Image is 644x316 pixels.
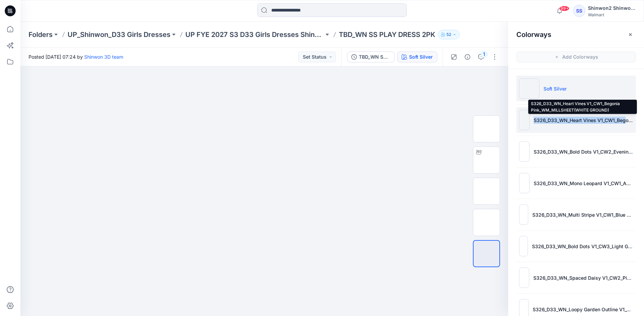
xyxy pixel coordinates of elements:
img: S326_D33_WN_Bold Dots V1_CW3_Light Grey Heather_WM_MILLSHEET_REVISED_0820(WHITE GROUND) [519,236,528,256]
a: UP FYE 2027 S3 D33 Girls Dresses Shinwon [185,30,324,39]
img: S326_D33_WN_Mono Leopard V1_CW1_Aqua Slate_WM_MILLSHEET(WHITE GROUND) [519,173,530,193]
img: S326_D33_WN_Bold Dots V1_CW2_Evening Violet_WM_MILLSHEET(WHITE GROUND) [519,141,530,162]
img: S326_D33_WN_Spaced Daisy V1_CW2_Pink Thistle_WM_MILLSHEET(WHITE GROUND) [519,268,529,288]
p: S326_D33_WN_Multi Stripe V1_CW1_Blue Cove_WM_MILLSHEET_REVISED_0820(WHITE GROUND) [532,211,633,218]
div: Shinwon2 Shinwon2 [588,4,636,12]
p: S326_D33_WN_Mono Leopard V1_CW1_Aqua Slate_WM_MILLSHEET(WHITE GROUND) [534,180,633,187]
img: S326_D33_WN_Multi Stripe V1_CW1_Blue Cove_WM_MILLSHEET_REVISED_0820(WHITE GROUND) [519,204,528,225]
a: UP_Shinwon_D33 Girls Dresses [68,30,170,39]
p: Soft Silver [544,85,567,92]
div: SS [573,5,585,17]
button: TBD_WN SS PLAY DRESS 2PK [347,52,394,62]
p: S326_D33_WN_Heart Vines V1_CW1_Begonia Pink_WM_MILLSHEET(WHITE GROUND) [534,117,633,124]
a: Folders [29,30,53,39]
button: 1 [476,52,486,62]
a: Shinwon 3D team [84,54,123,60]
p: S326_D33_WN_Loopy Garden Outline V1_CW2_Blue Beach_WM_MILLSHEET(WHITE GROUND) [533,306,633,313]
span: 99+ [559,6,569,11]
button: 52 [438,30,460,39]
h2: Colorways [516,31,551,39]
p: 52 [446,31,451,38]
p: S326_D33_WN_Spaced Daisy V1_CW2_Pink Thistle_WM_MILLSHEET(WHITE GROUND) [533,274,633,281]
button: Soft Silver [397,52,437,62]
p: TBD_WN SS PLAY DRESS 2PK [339,30,435,39]
div: Walmart [588,12,636,17]
p: S326_D33_WN_Bold Dots V1_CW3_Light Grey Heather_WM_MILLSHEET_REVISED_0820(WHITE GROUND) [532,243,633,250]
img: S326_D33_WN_Heart Vines V1_CW1_Begonia Pink_WM_MILLSHEET(WHITE GROUND) [519,110,530,130]
div: Soft Silver [409,53,433,61]
div: 1 [481,51,487,58]
button: Details [462,52,473,62]
div: TBD_WN SS PLAY DRESS 2PK [359,53,390,61]
p: S326_D33_WN_Bold Dots V1_CW2_Evening Violet_WM_MILLSHEET(WHITE GROUND) [534,148,633,155]
span: Posted [DATE] 07:24 by [29,53,123,60]
img: Soft Silver [519,78,539,99]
